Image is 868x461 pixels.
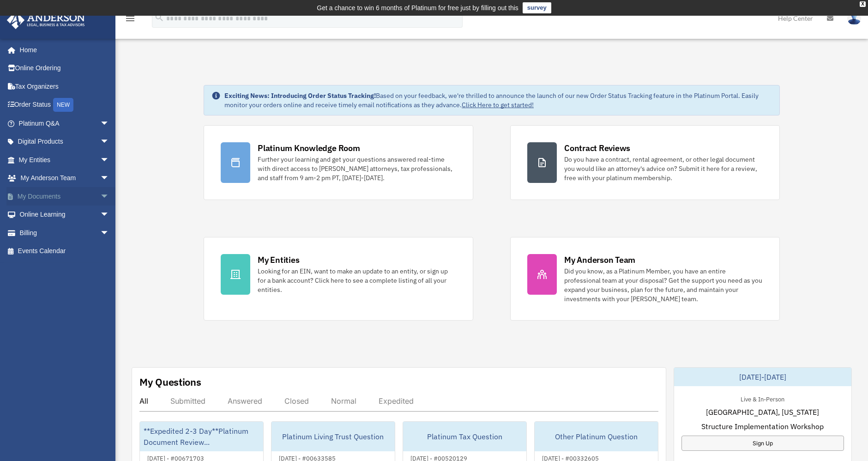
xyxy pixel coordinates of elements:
div: Get a chance to win 6 months of Platinum for free just by filling out this [317,2,518,13]
div: Platinum Tax Question [403,422,526,451]
div: **Expedited 2-3 Day**Platinum Document Review... [140,422,263,451]
div: Answered [228,396,262,406]
a: Digital Productsarrow_drop_down [6,133,123,151]
div: Looking for an EIN, want to make an update to an entity, or sign up for a bank account? Click her... [258,267,456,294]
div: Live & In-Person [734,394,792,403]
div: My Anderson Team [564,254,635,266]
a: My Entitiesarrow_drop_down [6,151,123,169]
div: Closed [284,396,309,406]
a: Platinum Q&Aarrow_drop_down [6,114,123,133]
a: Events Calendar [6,242,123,261]
div: Contract Reviews [564,142,630,154]
div: Do you have a contract, rental agreement, or other legal document you would like an attorney's ad... [564,155,763,182]
span: arrow_drop_down [100,151,119,170]
a: Home [6,41,119,59]
img: User Pic [847,12,861,25]
div: Based on your feedback, we're thrilled to announce the launch of our new Order Status Tracking fe... [224,91,772,109]
a: Online Learningarrow_drop_down [6,206,123,224]
a: Contract Reviews Do you have a contract, rental agreement, or other legal document you would like... [510,125,780,200]
span: arrow_drop_down [100,169,119,188]
span: [GEOGRAPHIC_DATA], [US_STATE] [706,406,820,418]
div: Normal [331,396,356,406]
div: close [860,1,866,7]
span: arrow_drop_down [100,187,119,206]
div: [DATE]-[DATE] [674,368,851,386]
a: My Documentsarrow_drop_down [6,187,123,206]
a: menu [125,16,136,24]
div: My Entities [258,254,299,266]
a: Billingarrow_drop_down [6,224,123,242]
i: menu [125,13,136,24]
div: Further your learning and get your questions answered real-time with direct access to [PERSON_NAM... [258,155,456,182]
div: All [139,396,148,406]
a: Platinum Knowledge Room Further your learning and get your questions answered real-time with dire... [204,125,473,200]
div: NEW [53,98,73,112]
div: Platinum Living Trust Question [271,422,395,451]
a: survey [523,2,551,13]
span: arrow_drop_down [100,133,119,152]
a: Click Here to get started! [462,101,534,109]
span: arrow_drop_down [100,224,119,243]
div: Did you know, as a Platinum Member, you have an entire professional team at your disposal? Get th... [564,267,763,303]
span: arrow_drop_down [100,114,119,133]
img: Anderson Advisors Platinum Portal [4,11,88,29]
a: Online Ordering [6,59,123,78]
a: My Entities Looking for an EIN, want to make an update to an entity, or sign up for a bank accoun... [204,237,473,321]
strong: Exciting News: Introducing Order Status Tracking! [224,91,376,100]
span: Structure Implementation Workshop [702,421,824,432]
div: Platinum Knowledge Room [258,142,360,154]
a: Tax Organizers [6,77,123,96]
a: Order StatusNEW [6,96,123,115]
a: My Anderson Teamarrow_drop_down [6,169,123,188]
div: Submitted [170,396,205,406]
span: arrow_drop_down [100,206,119,224]
div: Expedited [379,396,414,406]
div: My Questions [139,375,201,389]
a: Sign Up [681,436,844,451]
div: Other Platinum Question [535,422,658,451]
a: My Anderson Team Did you know, as a Platinum Member, you have an entire professional team at your... [510,237,780,321]
i: search [154,12,164,23]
